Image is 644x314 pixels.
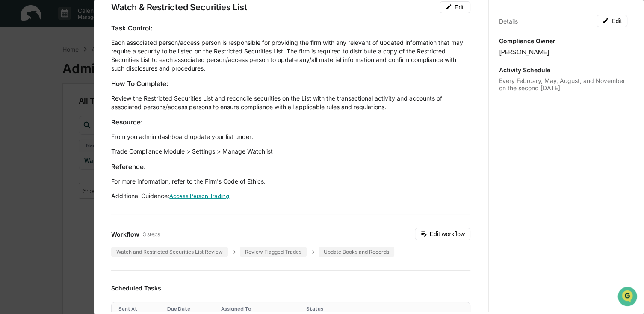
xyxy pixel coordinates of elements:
a: Powered byPylon [60,145,103,151]
button: Edit workflow [415,228,470,240]
p: From you admin dashboard update your list under: [111,133,470,141]
p: For more information, refer to the Firm's Code of Ethics. [111,177,470,186]
p: How can we help? [9,18,156,32]
img: 1746055101610-c473b297-6a78-478c-a979-82029cc54cd1 [9,65,24,81]
span: Workflow [111,231,139,238]
div: Review Flagged Trades [240,247,307,257]
div: 🔎 [9,125,15,132]
p: Trade Compliance Module > Settings > Manage Watchlist [111,147,470,156]
button: Start new chat [145,68,156,78]
div: Toggle SortBy [167,306,214,312]
div: Watch and Restricted Securities List Review [111,247,228,257]
a: Access Person Trading [169,193,229,199]
div: Start new chat [29,65,140,74]
span: Pylon [85,145,103,151]
iframe: Open customer support [617,286,640,309]
span: Preclearance [17,108,55,116]
div: [PERSON_NAME] [499,48,627,56]
strong: Reference: [111,163,146,171]
a: 🖐️Preclearance [5,104,59,120]
p: Compliance Owner [499,37,627,44]
p: Review the Restricted Securities List and reconcile securities on the List with the transactional... [111,94,470,111]
strong: Resource: [111,118,143,126]
a: 🔎Data Lookup [5,121,57,136]
div: We're available if you need us! [29,74,108,81]
div: Every February, May, August, and November on the second [DATE] [499,77,627,92]
p: Activity Schedule [499,66,627,74]
a: 🗄️Attestations [59,104,109,120]
div: Toggle SortBy [118,306,160,312]
input: Clear [22,39,141,48]
div: 🖐️ [9,109,15,116]
div: Toggle SortBy [306,306,427,312]
span: Data Lookup [17,124,54,133]
strong: Task Control: [111,24,153,32]
h3: Scheduled Tasks [111,284,470,292]
p: Each associated person/access person is responsible for providing the firm with any relevant of u... [111,39,470,73]
div: Toggle SortBy [221,306,299,312]
span: 3 steps [143,231,160,237]
button: Edit [597,15,627,27]
div: Watch & Restricted Securities List [111,2,247,12]
div: Details [499,18,518,25]
span: Attestations [71,108,106,116]
p: Additional Guidance: [111,192,470,200]
button: Edit [440,1,470,13]
div: Update Books and Records [319,247,394,257]
strong: How To Complete: [111,80,168,88]
div: 🗄️ [62,109,69,116]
